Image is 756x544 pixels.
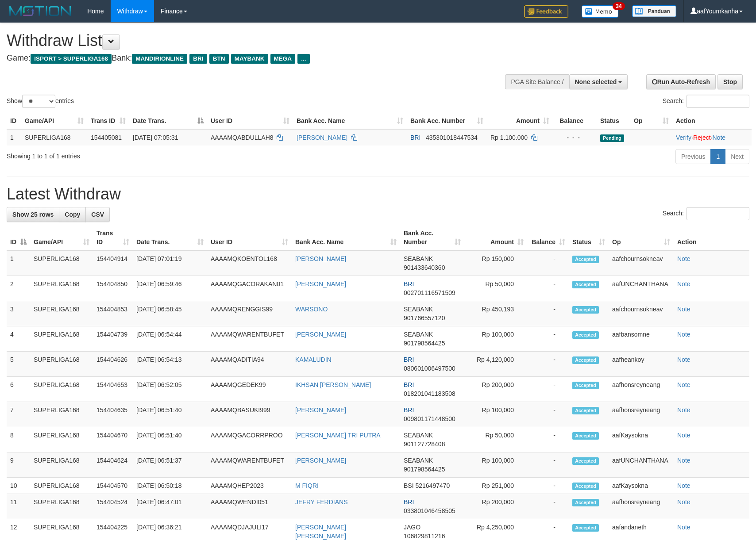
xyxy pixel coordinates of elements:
td: 154404914 [93,250,133,276]
td: 154404570 [93,478,133,494]
span: BRI [404,356,414,363]
td: AAAAMQHEP2023 [207,478,292,494]
td: aafUNCHANTHANA [609,276,674,301]
button: None selected [569,74,628,89]
span: Accepted [572,281,599,288]
span: Copy 009801171448500 to clipboard [404,415,455,422]
span: Copy [65,211,80,218]
a: Note [677,524,690,531]
td: · · [672,129,752,146]
a: Run Auto-Refresh [646,74,716,89]
span: None selected [575,78,617,85]
td: [DATE] 06:54:13 [133,352,207,377]
a: [PERSON_NAME] [295,331,346,338]
td: 154404739 [93,326,133,352]
input: Search: [687,207,749,220]
th: Op: activate to sort column ascending [609,225,674,250]
span: Accepted [572,524,599,532]
span: BRI [404,498,414,506]
a: [PERSON_NAME] [295,255,346,262]
td: - [527,452,569,478]
td: [DATE] 06:59:46 [133,276,207,301]
label: Show entries [7,95,74,108]
a: Copy [59,207,86,222]
td: 7 [7,402,30,427]
a: JEFRY FERDIANS [295,498,348,506]
td: - [527,402,569,427]
div: Showing 1 to 1 of 1 entries [7,148,309,161]
td: AAAAMQWARENTBUFET [207,452,292,478]
span: Accepted [572,306,599,314]
span: Rp 1.100.000 [490,134,528,141]
a: [PERSON_NAME] [295,280,346,287]
th: Status [597,113,630,129]
td: 154404626 [93,352,133,377]
td: aafhonsreyneang [609,377,674,402]
th: Trans ID: activate to sort column ascending [87,113,129,129]
a: [PERSON_NAME] [295,457,346,464]
span: CSV [91,211,104,218]
a: Note [677,498,690,506]
th: Op: activate to sort column ascending [630,113,672,129]
span: Copy 901127728408 to clipboard [404,441,445,448]
span: Accepted [572,356,599,364]
span: Accepted [572,499,599,506]
th: User ID: activate to sort column ascending [207,113,293,129]
span: SEABANK [404,457,433,464]
td: Rp 4,120,000 [464,352,527,377]
span: Show 25 rows [12,211,54,218]
span: SEABANK [404,306,433,313]
td: aafKaysokna [609,427,674,452]
div: PGA Site Balance / [505,74,569,89]
td: Rp 100,000 [464,452,527,478]
a: WARSONO [295,306,328,313]
th: ID [7,113,21,129]
span: SEABANK [404,331,433,338]
span: Copy 002701116571509 to clipboard [404,289,455,296]
span: BSI [404,482,414,489]
span: Pending [600,134,624,142]
span: Copy 033801046458505 to clipboard [404,507,455,514]
input: Search: [687,95,749,108]
td: [DATE] 06:51:37 [133,452,207,478]
a: 1 [710,149,725,164]
a: [PERSON_NAME] [PERSON_NAME] [295,524,346,540]
th: Balance [553,113,597,129]
a: Note [677,432,690,439]
span: Accepted [572,432,599,440]
td: SUPERLIGA168 [30,326,93,352]
a: [PERSON_NAME] [297,134,347,141]
th: Game/API: activate to sort column ascending [30,225,93,250]
td: 8 [7,427,30,452]
h4: Game: Bank: [7,54,495,63]
span: Copy 080601006497500 to clipboard [404,365,455,372]
th: Game/API: activate to sort column ascending [21,113,87,129]
td: 1 [7,129,21,146]
td: [DATE] 06:51:40 [133,427,207,452]
a: Reject [693,134,711,141]
td: SUPERLIGA168 [30,301,93,326]
a: Previous [675,149,711,164]
div: - - - [556,133,593,142]
th: Bank Acc. Name: activate to sort column ascending [293,113,407,129]
td: AAAAMQWENDI051 [207,494,292,519]
td: [DATE] 06:54:44 [133,326,207,352]
td: [DATE] 06:47:01 [133,494,207,519]
a: CSV [85,207,110,222]
span: BRI [404,406,414,414]
a: Note [677,255,690,262]
h1: Latest Withdraw [7,185,749,203]
td: 4 [7,326,30,352]
span: Accepted [572,331,599,339]
td: Rp 200,000 [464,377,527,402]
td: AAAAMQWARENTBUFET [207,326,292,352]
td: Rp 50,000 [464,427,527,452]
td: 10 [7,478,30,494]
span: Accepted [572,457,599,465]
td: 5 [7,352,30,377]
td: 154404670 [93,427,133,452]
th: Balance: activate to sort column ascending [527,225,569,250]
td: 154404635 [93,402,133,427]
td: SUPERLIGA168 [30,478,93,494]
a: [PERSON_NAME] TRI PUTRA [295,432,381,439]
